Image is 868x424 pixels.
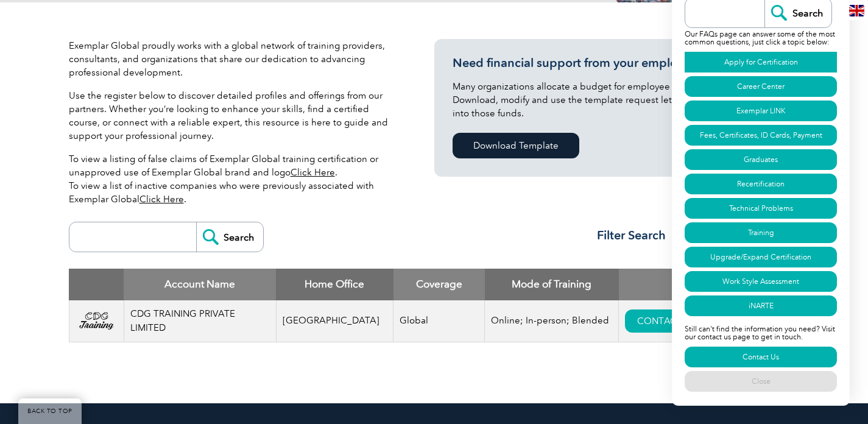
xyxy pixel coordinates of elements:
[124,300,276,342] td: CDG TRAINING PRIVATE LIMITED
[196,222,263,252] input: Search
[485,300,619,342] td: Online; In-person; Blended
[276,269,393,300] th: Home Office: activate to sort column ascending
[69,39,398,79] p: Exemplar Global proudly works with a global network of training providers, consultants, and organ...
[685,271,837,292] a: Work Style Assessment
[685,28,837,50] p: Our FAQs page can answer some of the most common questions, just click a topic below:
[291,167,335,178] a: Click Here
[139,194,184,205] a: Click Here
[453,55,782,71] h3: Need financial support from your employer?
[393,300,485,342] td: Global
[849,5,864,16] img: en
[685,318,837,345] p: Still can't find the information you need? Visit our contact us page to get in touch.
[685,174,837,194] a: Recertification
[685,222,837,243] a: Training
[69,152,398,206] p: To view a listing of false claims of Exemplar Global training certification or unapproved use of ...
[485,269,619,300] th: Mode of Training: activate to sort column ascending
[69,89,398,143] p: Use the register below to discover detailed profiles and offerings from our partners. Whether you...
[685,295,837,316] a: iNARTE
[276,300,393,342] td: [GEOGRAPHIC_DATA]
[685,371,837,392] a: Close
[685,149,837,170] a: Graduates
[619,269,799,300] th: : activate to sort column ascending
[685,125,837,146] a: Fees, Certificates, ID Cards, Payment
[18,398,82,424] a: BACK TO TOP
[625,309,708,333] a: CONTACT US
[685,198,837,219] a: Technical Problems
[124,269,276,300] th: Account Name: activate to sort column descending
[685,247,837,267] a: Upgrade/Expand Certification
[685,347,837,367] a: Contact Us
[393,269,485,300] th: Coverage: activate to sort column ascending
[685,76,837,97] a: Career Center
[685,101,837,121] a: Exemplar LINK
[453,80,782,120] p: Many organizations allocate a budget for employee career development. Download, modify and use th...
[76,309,118,333] img: 25ebede5-885b-ef11-bfe3-000d3ad139cf-logo.png
[685,52,837,72] a: Apply for Certification
[590,228,666,243] h3: Filter Search
[453,133,579,158] a: Download Template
